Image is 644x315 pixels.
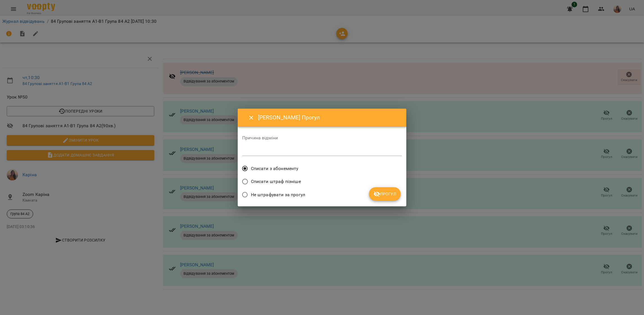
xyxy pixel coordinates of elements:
span: Списати з абонементу [251,165,298,172]
button: Close [244,111,258,124]
h6: [PERSON_NAME] Прогул [258,113,400,122]
span: Прогул [373,191,396,197]
label: Причина відміни [242,136,402,140]
span: Не штрафувати за прогул [251,191,305,198]
button: Прогул [369,187,401,201]
span: Списати штраф пізніше [251,178,301,185]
